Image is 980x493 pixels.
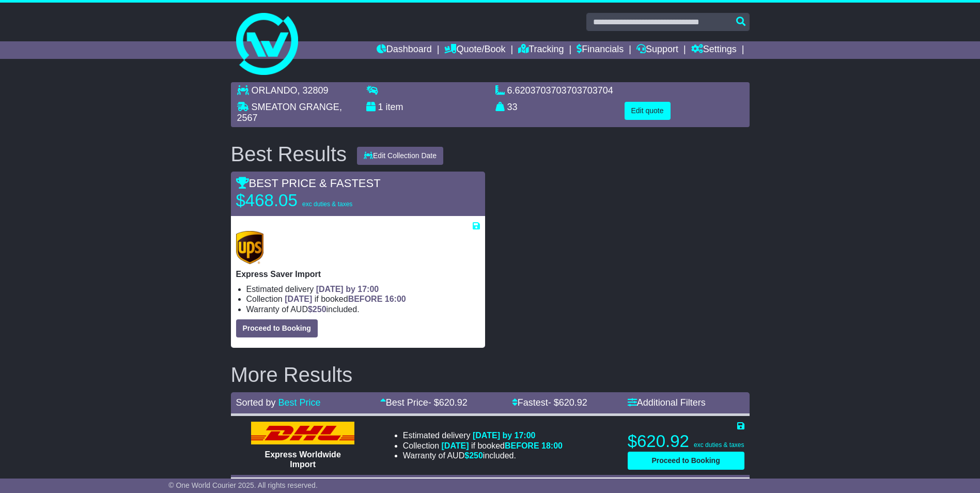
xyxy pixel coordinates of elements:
span: 18:00 [541,441,563,450]
p: $620.92 [628,431,744,452]
span: item [386,102,403,112]
span: 620.92 [559,397,587,408]
img: UPS (new): Express Saver Import [236,231,264,264]
span: © One World Courier 2025. All rights reserved. [168,481,318,489]
button: Edit Collection Date [357,147,443,165]
span: $ [464,451,483,460]
span: 620.92 [439,397,468,408]
a: Settings [691,41,737,59]
a: Tracking [518,41,564,59]
div: Best Results [226,143,352,165]
span: - $ [548,397,587,408]
span: if booked [285,295,406,303]
span: - $ [428,397,468,408]
span: 250 [469,451,483,460]
span: [DATE] by 17:00 [473,431,536,440]
a: Best Price- $620.92 [380,397,468,408]
span: exc duties & taxes [694,441,744,449]
span: if booked [442,441,563,450]
span: BEFORE [505,441,539,450]
span: , 32809 [298,85,329,96]
span: ORLANDO [252,85,298,96]
span: BEFORE [348,295,383,303]
span: Express Worldwide Import [265,450,340,469]
span: 33 [507,102,518,112]
span: $ [308,305,326,314]
span: exc duties & taxes [302,201,352,208]
li: Warranty of AUD included. [246,304,480,314]
span: [DATE] by 17:00 [316,285,379,294]
span: , 2567 [237,102,342,124]
a: Best Price [278,397,321,408]
a: Support [636,41,678,59]
li: Warranty of AUD included. [403,451,563,460]
a: Fastest- $620.92 [512,397,587,408]
a: Dashboard [377,41,432,59]
span: 16:00 [385,295,406,303]
p: Express Saver Import [236,269,480,279]
span: 1 [378,102,383,112]
span: [DATE] [442,441,469,450]
a: Financials [577,41,624,59]
span: SMEATON GRANGE [252,102,339,112]
img: DHL: Express Worldwide Import [251,422,354,444]
li: Collection [403,441,563,451]
button: Proceed to Booking [628,452,744,470]
span: 250 [313,305,326,314]
button: Edit quote [625,102,671,120]
span: BEST PRICE & FASTEST [236,177,381,190]
span: Sorted by [236,397,276,408]
span: [DATE] [285,295,312,303]
button: Proceed to Booking [236,319,318,337]
li: Estimated delivery [403,430,563,440]
li: Collection [246,294,480,304]
span: 6.6203703703703703704 [507,85,613,96]
p: $468.05 [236,190,365,211]
a: Quote/Book [444,41,505,59]
li: Estimated delivery [246,284,480,294]
h2: More Results [231,363,750,386]
a: Additional Filters [628,397,706,408]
